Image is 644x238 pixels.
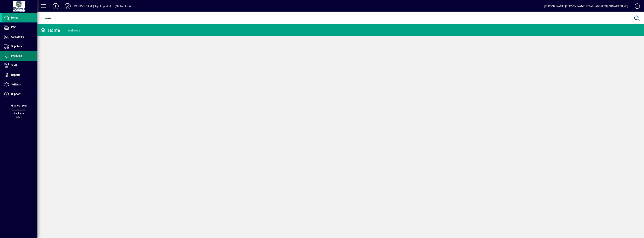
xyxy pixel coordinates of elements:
a: Reports [2,70,37,80]
a: POS [2,23,37,32]
button: Profile [62,3,74,10]
span: Suppliers [11,45,22,48]
span: Reports [11,73,20,76]
a: Staff [2,61,37,70]
a: Suppliers [2,42,37,51]
span: Customers [11,35,24,38]
span: Support [11,93,21,95]
span: Settings [11,83,21,86]
span: Package [14,112,24,115]
a: Products [2,51,37,61]
span: Products [11,54,22,57]
span: POS [11,26,16,29]
span: Financial Year [11,104,27,107]
span: Home [11,16,18,19]
div: [PERSON_NAME] [PERSON_NAME][EMAIL_ADDRESS][DOMAIN_NAME] [544,3,628,9]
div: Home [40,27,60,33]
span: Staff [11,64,17,67]
div: [PERSON_NAME] Agri-Imports Ltd (NZ Tractors) [74,3,131,9]
a: Settings [2,80,37,89]
a: Customers [2,32,37,42]
a: Knowledge Base [632,1,639,13]
div: Welcome [68,28,80,34]
a: Support [2,90,37,99]
button: Add [50,3,62,10]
